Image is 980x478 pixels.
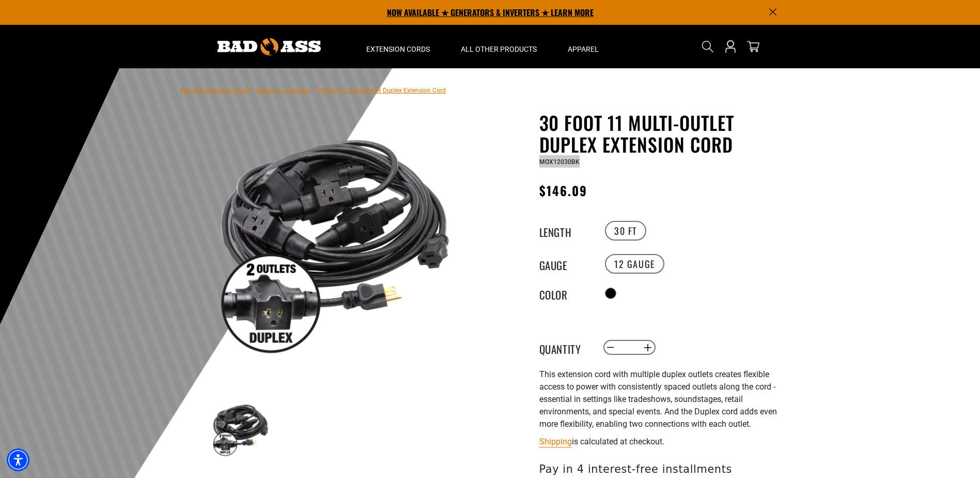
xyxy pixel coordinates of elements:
[180,87,250,94] a: Bad Ass Extension Cords
[7,449,29,471] div: Accessibility Menu
[180,84,446,96] nav: breadcrumbs
[539,112,792,155] h1: 30 Foot 11 Multi-Outlet Duplex Extension Cord
[722,25,739,68] a: Open this option
[699,38,716,55] summary: Search
[445,25,552,68] summary: All Other Products
[552,25,614,68] summary: Apparel
[461,44,537,54] span: All Other Products
[605,221,646,241] label: 30 FT
[217,38,321,55] img: Bad Ass Extension Cords
[351,25,445,68] summary: Extension Cords
[568,44,599,54] span: Apparel
[745,40,761,53] a: cart
[539,224,591,237] legend: Length
[539,181,588,200] span: $146.09
[539,158,580,166] span: MOX12030BK
[605,254,664,274] label: 12 Gauge
[366,44,430,54] span: Extension Cords
[211,114,460,363] img: black
[539,257,591,271] legend: Gauge
[317,87,446,94] span: 30 Foot 11 Multi-Outlet Duplex Extension Cord
[539,369,777,429] span: This extension cord with multiple duplex outlets creates flexible access to power with consistent...
[539,437,572,446] a: Shipping
[313,87,315,94] span: ›
[539,287,591,300] legend: Color
[211,398,271,458] img: black
[252,87,254,94] span: ›
[539,341,591,354] label: Quantity
[256,87,311,94] a: Return to Collection
[539,435,792,449] div: is calculated at checkout.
